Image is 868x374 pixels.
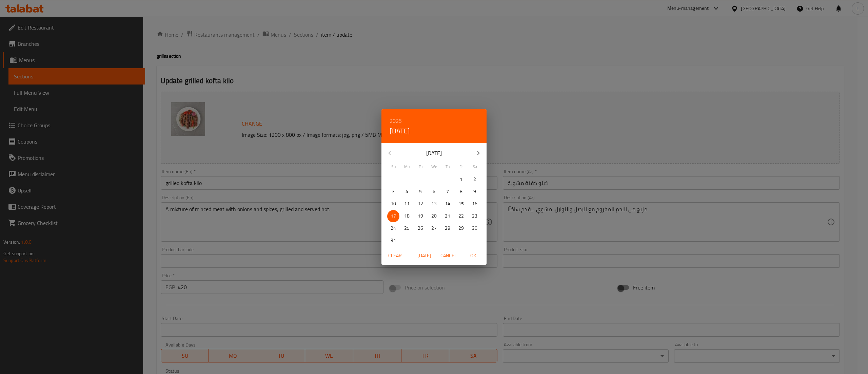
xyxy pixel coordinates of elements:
[441,164,454,170] span: Th
[391,212,396,220] p: 17
[387,210,399,222] button: 17
[445,224,450,232] p: 28
[418,200,423,208] p: 12
[387,198,399,210] button: 10
[455,222,467,235] button: 29
[458,224,464,232] p: 29
[472,212,477,220] p: 23
[391,236,396,245] p: 31
[460,187,462,196] p: 8
[440,251,457,260] span: Cancel
[428,222,440,235] button: 27
[460,175,462,184] p: 1
[404,224,410,232] p: 25
[398,149,470,157] p: [DATE]
[414,198,427,210] button: 12
[387,186,399,198] button: 3
[458,200,464,208] p: 15
[455,164,467,170] span: Fr
[455,198,467,210] button: 15
[390,126,410,136] button: [DATE]
[387,164,399,170] span: Su
[431,212,437,220] p: 20
[469,222,481,235] button: 30
[418,224,423,232] p: 26
[469,164,481,170] span: Sa
[441,222,454,235] button: 28
[401,164,413,170] span: Mo
[419,187,422,196] p: 5
[469,186,481,198] button: 9
[445,200,450,208] p: 14
[404,200,410,208] p: 11
[469,210,481,222] button: 23
[469,198,481,210] button: 16
[413,249,435,262] button: [DATE]
[462,249,484,262] button: OK
[472,224,477,232] p: 30
[469,173,481,186] button: 2
[404,212,410,220] p: 18
[391,224,396,232] p: 24
[401,198,413,210] button: 11
[428,164,440,170] span: We
[387,222,399,235] button: 24
[433,187,435,196] p: 6
[455,210,467,222] button: 22
[473,175,476,184] p: 2
[401,186,413,198] button: 4
[458,212,464,220] p: 22
[465,251,481,260] span: OK
[392,187,395,196] p: 3
[390,116,402,126] button: 2025
[387,251,403,260] span: Clear
[428,186,440,198] button: 6
[446,187,449,196] p: 7
[391,200,396,208] p: 10
[472,200,477,208] p: 16
[441,186,454,198] button: 7
[445,212,450,220] p: 21
[438,249,459,262] button: Cancel
[414,164,427,170] span: Tu
[428,210,440,222] button: 20
[431,200,437,208] p: 13
[431,224,437,232] p: 27
[441,198,454,210] button: 14
[384,249,406,262] button: Clear
[401,210,413,222] button: 18
[406,187,408,196] p: 4
[455,173,467,186] button: 1
[416,251,432,260] span: [DATE]
[414,186,427,198] button: 5
[387,235,399,247] button: 31
[414,222,427,235] button: 26
[455,186,467,198] button: 8
[441,210,454,222] button: 21
[401,222,413,235] button: 25
[428,198,440,210] button: 13
[418,212,423,220] p: 19
[473,187,476,196] p: 9
[414,210,427,222] button: 19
